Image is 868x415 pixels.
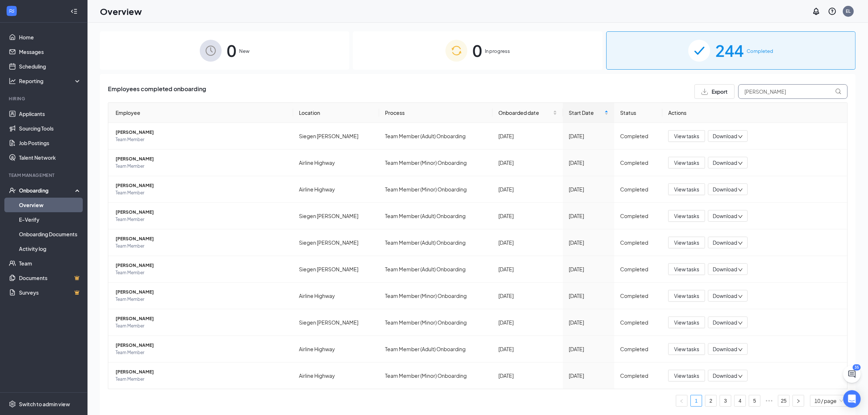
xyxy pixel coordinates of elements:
[668,210,705,222] button: View tasks
[569,372,608,380] div: [DATE]
[19,285,81,300] a: SurveysCrown
[674,265,699,273] span: View tasks
[676,395,688,407] li: Previous Page
[569,292,608,300] div: [DATE]
[738,134,743,139] span: down
[293,150,379,176] td: Airline Highway
[674,345,699,353] span: View tasks
[668,183,705,195] button: View tasks
[713,265,737,273] span: Download
[569,318,608,326] div: [DATE]
[793,395,804,407] li: Next Page
[843,390,861,408] div: Open Intercom Messenger
[498,212,557,220] div: [DATE]
[713,319,737,326] span: Download
[569,238,608,247] div: [DATE]
[846,8,851,14] div: EL
[116,209,287,216] span: [PERSON_NAME]
[828,7,837,16] svg: QuestionInfo
[379,176,493,203] td: Team Member (Minor) Onboarding
[19,198,81,212] a: Overview
[498,159,557,167] div: [DATE]
[293,123,379,150] td: Siegen [PERSON_NAME]
[738,294,743,299] span: down
[19,241,81,256] a: Activity log
[738,214,743,219] span: down
[668,157,705,168] button: View tasks
[674,318,699,326] span: View tasks
[620,185,657,193] div: Completed
[713,132,737,140] span: Download
[493,103,563,123] th: Onboarded date
[668,370,705,381] button: View tasks
[738,84,848,99] input: Search by Name, Job Posting, or Process
[379,203,493,229] td: Team Member (Adult) Onboarding
[108,84,206,99] span: Employees completed onboarding
[569,132,608,140] div: [DATE]
[778,395,789,406] a: 25
[713,345,737,353] span: Download
[812,7,821,16] svg: Notifications
[620,132,657,140] div: Completed
[668,130,705,142] button: View tasks
[668,263,705,275] button: View tasks
[720,395,731,406] a: 3
[712,89,728,94] span: Export
[738,347,743,352] span: down
[293,203,379,229] td: Siegen [PERSON_NAME]
[379,103,493,123] th: Process
[569,345,608,353] div: [DATE]
[116,376,287,383] span: Team Member
[9,96,80,102] div: Hiring
[379,229,493,256] td: Team Member (Adult) Onboarding
[498,132,557,140] div: [DATE]
[620,238,657,247] div: Completed
[116,235,287,243] span: [PERSON_NAME]
[668,317,705,328] button: View tasks
[116,288,287,296] span: [PERSON_NAME]
[498,318,557,326] div: [DATE]
[620,292,657,300] div: Completed
[674,212,699,220] span: View tasks
[498,238,557,247] div: [DATE]
[674,159,699,167] span: View tasks
[19,136,81,150] a: Job Postings
[498,265,557,273] div: [DATE]
[713,239,737,247] span: Download
[498,372,557,380] div: [DATE]
[70,8,78,15] svg: Collapse
[738,374,743,379] span: down
[620,318,657,326] div: Completed
[620,265,657,273] div: Completed
[674,238,699,247] span: View tasks
[293,103,379,123] th: Location
[293,362,379,389] td: Airline Highway
[713,292,737,300] span: Download
[713,159,737,167] span: Download
[19,150,81,165] a: Talent Network
[569,265,608,273] div: [DATE]
[620,345,657,353] div: Completed
[620,372,657,380] div: Completed
[9,400,16,408] svg: Settings
[738,187,743,193] span: down
[293,336,379,362] td: Airline Highway
[747,47,773,55] span: Completed
[19,44,81,59] a: Messages
[735,395,746,406] a: 4
[763,395,775,407] li: Next 5 Pages
[749,395,760,407] li: 5
[715,38,744,63] span: 244
[19,400,70,408] div: Switch to admin view
[853,364,861,371] div: 35
[100,5,142,18] h1: Overview
[472,38,482,63] span: 0
[485,47,510,55] span: In progress
[713,186,737,193] span: Download
[108,103,293,123] th: Employee
[116,243,287,250] span: Team Member
[19,59,81,74] a: Scheduling
[498,185,557,193] div: [DATE]
[293,176,379,203] td: Airline Highway
[810,395,848,407] div: Page Size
